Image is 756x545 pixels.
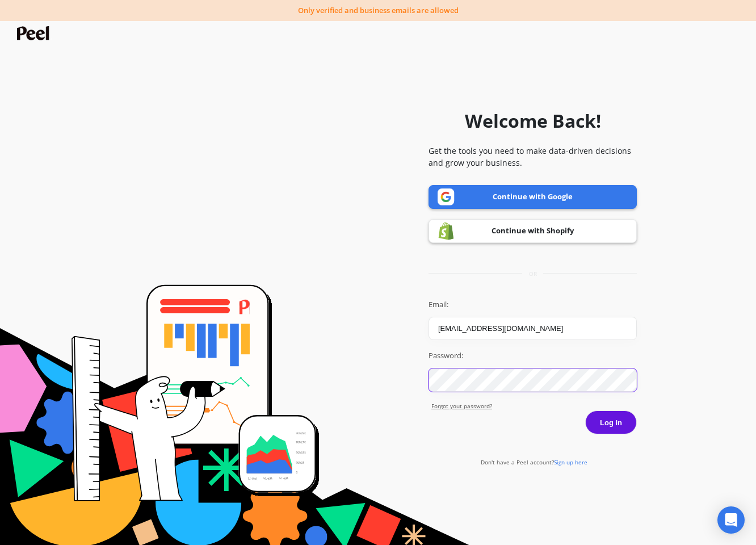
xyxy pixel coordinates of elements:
[554,458,587,466] span: Sign up here
[438,222,455,240] img: Shopify logo
[717,506,745,534] div: Open Intercom Messenger
[438,188,455,206] img: Google logo
[481,458,587,466] a: Don't have a Peel account?Sign up here
[429,317,637,340] input: you@example.com
[585,410,637,434] button: Log in
[429,350,637,362] label: Password:
[465,107,601,135] h1: Welcome Back!
[429,219,637,243] a: Continue with Shopify
[429,299,637,311] label: Email:
[429,145,637,169] p: Get the tools you need to make data-driven decisions and grow your business.
[429,270,637,278] div: or
[431,402,637,410] a: Forgot yout password?
[17,26,52,40] img: Peel
[429,185,637,209] a: Continue with Google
